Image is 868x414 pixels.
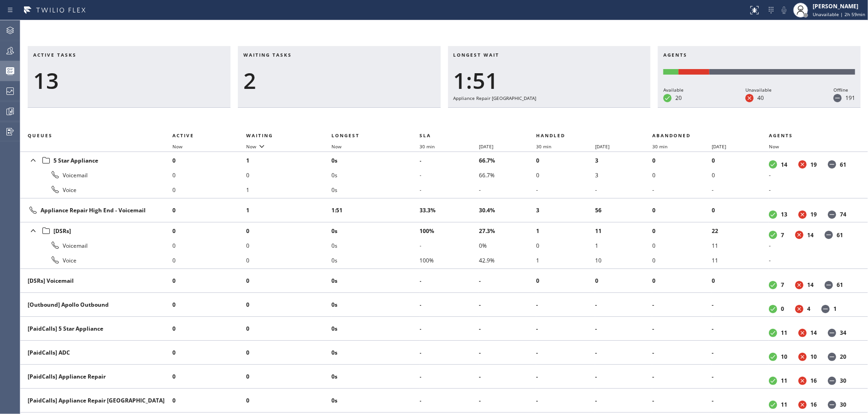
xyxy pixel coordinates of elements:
[536,153,595,168] li: 0
[246,274,331,288] li: 0
[712,345,769,360] li: -
[652,153,711,168] li: 0
[172,274,246,288] li: 0
[769,231,777,239] dt: Available
[712,143,726,150] span: [DATE]
[769,182,857,197] li: -
[825,281,833,289] dt: Offline
[712,274,769,288] li: 0
[807,281,814,289] dd: 14
[420,321,479,336] li: -
[28,154,165,167] div: 5 Star Appliance
[795,305,803,313] dt: Unavailable
[420,297,479,312] li: -
[712,238,769,253] li: 11
[479,321,536,336] li: -
[652,253,711,268] li: 0
[595,393,652,408] li: -
[454,52,500,58] span: Longest wait
[663,52,687,58] span: Agents
[595,238,652,253] li: 1
[536,238,595,253] li: 0
[536,393,595,408] li: -
[331,238,420,253] li: 0s
[652,168,711,182] li: 0
[595,321,652,336] li: -
[172,393,246,408] li: 0
[28,277,165,285] div: [DSRs] Voicemail
[246,182,331,197] li: 1
[833,94,842,102] dt: Offline
[536,223,595,238] li: 1
[479,182,536,197] li: -
[331,369,420,384] li: 0s
[172,321,246,336] li: 0
[420,369,479,384] li: -
[246,223,331,238] li: 0
[331,182,420,197] li: 0s
[595,182,652,197] li: -
[712,223,769,238] li: 22
[663,86,684,94] div: Available
[778,4,791,17] button: Mute
[28,349,165,356] div: [PaidCalls] ADC
[807,231,814,239] dd: 14
[172,238,246,253] li: 0
[798,353,807,361] dt: Unavailable
[331,153,420,168] li: 0s
[712,168,769,182] li: 0
[420,274,479,288] li: -
[28,255,165,266] div: Voice
[837,281,843,289] dd: 61
[172,297,246,312] li: 0
[536,345,595,360] li: -
[595,143,609,150] span: [DATE]
[840,210,846,218] dd: 74
[420,182,479,197] li: -
[712,321,769,336] li: -
[28,301,165,309] div: [Outbound] Apollo Outbound
[536,182,595,197] li: -
[331,393,420,408] li: 0s
[479,238,536,253] li: 0%
[331,345,420,360] li: 0s
[781,377,787,385] dd: 11
[479,253,536,268] li: 42.9%
[172,345,246,360] li: 0
[652,223,711,238] li: 0
[769,253,857,268] li: -
[246,297,331,312] li: 0
[825,231,833,239] dt: Offline
[769,132,793,139] span: Agents
[781,401,787,408] dd: 11
[652,393,711,408] li: -
[172,253,246,268] li: 0
[798,210,807,219] dt: Unavailable
[479,274,536,288] li: -
[172,182,246,197] li: 0
[652,274,711,288] li: 0
[833,305,837,313] dd: 1
[536,321,595,336] li: -
[712,203,769,218] li: 0
[595,345,652,360] li: -
[33,67,225,94] div: 13
[828,329,836,337] dt: Offline
[246,253,331,268] li: 0
[745,86,772,94] div: Unavailable
[821,305,830,313] dt: Offline
[652,369,711,384] li: -
[595,153,652,168] li: 3
[595,203,652,218] li: 56
[663,94,672,102] dt: Available
[246,168,331,182] li: 0
[246,345,331,360] li: 0
[172,369,246,384] li: 0
[781,210,787,218] dd: 13
[454,67,645,94] div: 1:51
[536,143,551,150] span: 30 min
[246,369,331,384] li: 0
[712,369,769,384] li: -
[813,11,865,17] span: Unavailable | 2h 59min
[798,329,807,337] dt: Unavailable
